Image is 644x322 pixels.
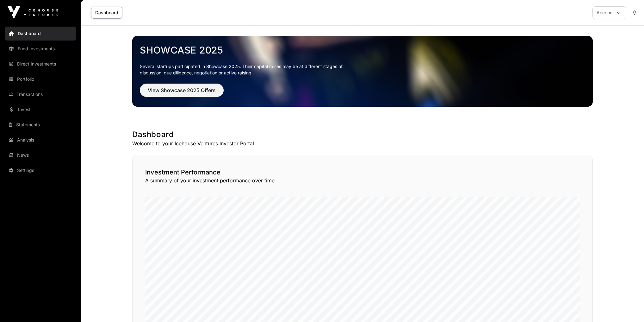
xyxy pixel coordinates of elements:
[5,42,76,56] a: Fund Investments
[8,6,58,19] img: Icehouse Ventures Logo
[140,84,224,97] button: View Showcase 2025 Offers
[5,87,76,101] a: Transactions
[91,7,122,19] a: Dashboard
[132,36,593,107] img: Showcase 2025
[5,148,76,162] a: News
[592,6,626,19] button: Account
[5,163,76,177] a: Settings
[148,86,216,94] span: View Showcase 2025 Offers
[5,103,76,117] a: Invest
[145,168,580,177] h2: Investment Performance
[132,140,593,147] p: Welcome to your Icehouse Ventures Investor Portal.
[5,118,76,132] a: Statements
[5,133,76,147] a: Analysis
[132,129,593,140] h1: Dashboard
[5,57,76,71] a: Direct Investments
[140,44,585,56] a: Showcase 2025
[140,63,352,76] p: Several startups participated in Showcase 2025. Their capital raises may be at different stages o...
[5,72,76,86] a: Portfolio
[145,177,580,184] p: A summary of your investment performance over time.
[140,90,224,96] a: View Showcase 2025 Offers
[5,27,76,41] a: Dashboard
[612,292,644,322] iframe: Chat Widget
